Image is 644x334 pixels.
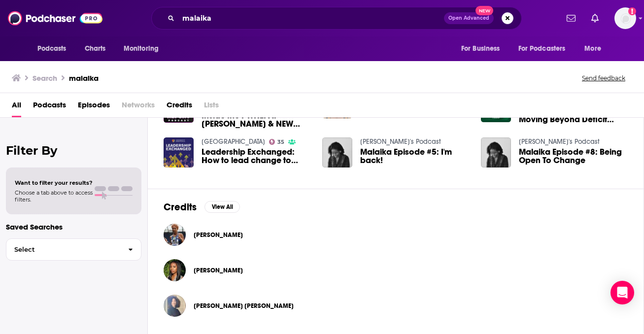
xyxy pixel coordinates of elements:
span: 35 [277,140,284,144]
img: Leadership Exchanged: How to lead change to empower girls in the Congo with Noëlla Coursaris Musunka [164,137,194,167]
img: Malaika Episode #8: Being Open To Change [481,137,511,167]
a: Inside the PWHLPA: Kendall Coyne Schofield & NEW director Malaika Underwood on Bold Priorities [202,111,310,128]
span: [PERSON_NAME] [194,231,243,239]
span: [PERSON_NAME] [194,267,243,274]
a: Credits [167,97,192,117]
a: Episodes [78,97,110,117]
span: Networks [122,97,155,117]
button: open menu [31,39,79,58]
a: Malaika Episode #8: Being Open To Change [519,148,628,165]
button: Anna Malaika TubbsAnna Malaika Tubbs [164,290,628,322]
span: For Business [461,42,500,56]
a: Podcasts [33,97,66,117]
span: Open Advanced [448,16,489,21]
a: Malaika Jabali [194,267,243,274]
span: Inside the PWHLPA: [PERSON_NAME] & NEW director [PERSON_NAME] on Bold Priorities [202,111,310,128]
span: Select [6,246,120,253]
img: Malaika Jabali [164,259,186,281]
button: open menu [117,39,171,58]
h2: Credits [164,201,197,213]
p: Saved Searches [6,222,141,232]
img: Malaika Episode #5: I'm back! [322,137,352,167]
span: Want to filter your results? [15,179,93,186]
span: Lists [204,97,219,117]
h3: Search [33,73,57,83]
img: Podchaser - Follow, Share and Rate Podcasts [8,9,102,28]
a: Malaika's Podcast [519,137,600,146]
span: [PERSON_NAME] [PERSON_NAME] [194,302,294,310]
span: Monitoring [124,42,159,56]
span: Choose a tab above to access filters. [15,189,93,203]
span: Podcasts [37,42,67,56]
div: Search podcasts, credits, & more... [151,7,522,30]
span: For Podcasters [518,42,566,56]
a: Leadership Exchanged: How to lead change to empower girls in the Congo with Noëlla Coursaris Musunka [202,148,310,165]
a: Charts [78,39,112,58]
span: New [475,6,493,15]
a: Malaika Mihambo [194,231,243,239]
a: Anna Malaika Tubbs [194,302,294,310]
span: More [584,42,601,56]
a: Show notifications dropdown [587,10,603,27]
img: Anna Malaika Tubbs [164,295,186,317]
button: open menu [512,39,580,58]
svg: Add a profile image [628,7,636,15]
h2: Filter By [6,143,141,158]
button: Select [6,238,141,261]
button: Malaika MihamboMalaika Mihambo [164,219,628,251]
button: open menu [454,39,512,58]
input: Search podcasts, credits, & more... [178,10,444,26]
span: Charts [85,42,106,56]
a: Malaika's Podcast [360,137,441,146]
button: Open AdvancedNew [444,12,494,24]
a: 35 [269,139,285,145]
button: Show profile menu [614,7,636,29]
a: University of Birmingham [202,137,265,146]
img: User Profile [614,7,636,29]
span: Logged in as jhutchinson [614,7,636,29]
button: Malaika JabaliMalaika Jabali [164,255,628,286]
button: open menu [577,39,613,58]
div: Open Intercom Messenger [610,281,634,304]
a: All [12,97,21,117]
a: Malaika Episode #5: I'm back! [360,148,469,165]
h3: malaika [69,73,99,83]
a: Show notifications dropdown [563,10,579,27]
button: Send feedback [579,74,628,82]
a: CreditsView All [164,201,240,213]
span: Leadership Exchanged: How to lead change to empower girls in the [GEOGRAPHIC_DATA] with [PERSON_N... [202,148,310,165]
button: View All [204,201,240,213]
img: Malaika Mihambo [164,224,186,246]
